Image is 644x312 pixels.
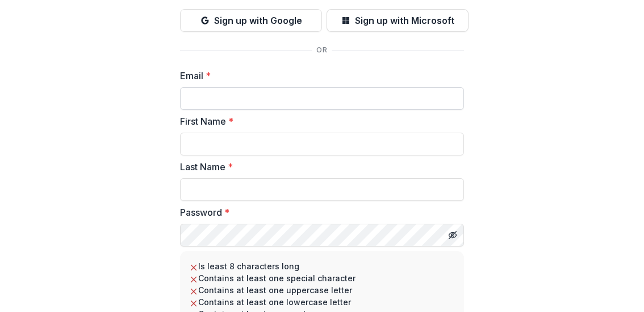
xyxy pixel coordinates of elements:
label: Email [180,69,457,83]
button: Sign up with Microsoft [327,9,469,32]
button: Toggle password visibility [444,226,462,244]
label: Password [180,206,457,219]
li: Contains at least one uppercase letter [189,284,455,296]
button: Sign up with Google [180,9,322,32]
li: Contains at least one special character [189,272,455,284]
li: Is least 8 characters long [189,260,455,272]
li: Contains at least one lowercase letter [189,296,455,308]
label: First Name [180,114,457,128]
label: Last Name [180,160,457,174]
